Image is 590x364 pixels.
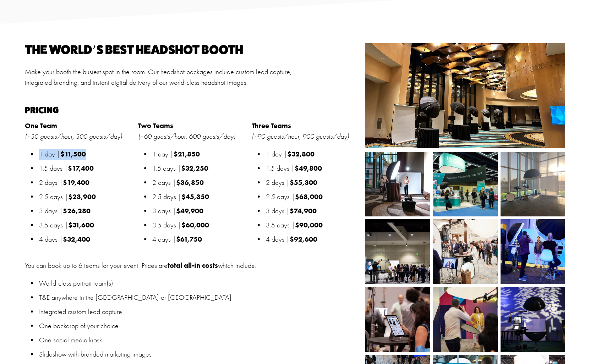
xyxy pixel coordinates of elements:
h2: The world’s best headshot booth [25,43,293,56]
strong: $45,350 [181,192,209,201]
strong: $19,400 [63,178,89,187]
p: T&E anywhere in the [GEOGRAPHIC_DATA] or [GEOGRAPHIC_DATA] [39,292,361,303]
strong: $32,250 [181,164,208,172]
p: 3.5 days | [266,220,361,231]
h4: Pricing [25,105,66,114]
p: One social media kiosk [39,335,361,346]
p: 2.5 days | [266,192,361,202]
p: One backdrop of your choice [39,321,361,331]
p: 1 day | [266,149,361,160]
p: 1.5 days | [266,163,361,174]
p: World-class portrait team(s) [39,278,361,289]
img: 23-05-18_TDP_BTS_0017.jpg [471,219,569,284]
p: 2 days | [39,177,134,188]
strong: $32,400 [63,235,90,243]
strong: $55,300 [290,178,317,187]
strong: $26,280 [63,206,91,215]
strong: $49,900 [176,206,203,215]
strong: $11,500 [60,150,86,158]
p: 3 days | [39,206,134,216]
strong: $23,900 [68,192,96,201]
img: _FP_2412.jpg [416,152,513,217]
img: BIO_Backpack.jpg [365,219,457,284]
p: 2.5 days | [152,192,247,202]
img: image0.jpeg [479,152,566,217]
p: 3.5 days | [39,220,134,231]
strong: $68,000 [295,192,323,201]
strong: Two Teams [138,121,173,130]
p: 2 days | [266,177,361,188]
p: Slideshow with branded marketing images [39,349,361,360]
p: 4 days | [152,234,247,245]
p: 1 day | [39,149,134,160]
p: 3 days | [152,206,247,216]
img: Nashville HDC-3.jpg [365,152,430,217]
strong: $90,000 [295,221,323,229]
img: 23-08-21_TDP_BTS_017.jpg [353,287,443,352]
p: 1 day | [152,149,247,160]
em: (~60 guests/hour, 600 guests/day) [138,132,236,140]
p: 1.5 days | [39,163,134,174]
strong: Three Teams [252,121,291,130]
img: 271495247_508108323859408_6411661946869337369_n.jpg [501,270,566,352]
strong: total [168,261,182,270]
strong: $74,900 [290,206,317,215]
p: Integrated custom lead capture [39,307,361,317]
p: 3.5 days | [152,220,247,231]
p: 4 days | [266,234,361,245]
em: (~30 guests/hour, 300 guests/day) [25,132,122,140]
strong: $36,850 [176,178,204,187]
img: 22-11-16_TDP_BTS_021.jpg [416,219,514,284]
strong: $32,800 [287,150,315,158]
p: Make your booth the busiest spot in the room. Our headshot packages include custom lead capture, ... [25,67,293,88]
strong: $49,800 [295,164,322,172]
strong: One Team [25,121,57,130]
strong: all-in costs [184,261,218,270]
strong: $17,400 [68,164,94,172]
strong: $31,600 [68,221,94,229]
p: 4 days | [39,234,134,245]
p: 1.5 days | [152,163,247,174]
strong: $61,750 [176,235,202,243]
p: 3 days | [266,206,361,216]
p: 2.5 days | [39,192,134,202]
strong: $92,600 [290,235,317,243]
em: (~90 guests/hour, 900 guests/day) [252,132,349,140]
strong: $60,000 [181,221,209,229]
strong: $21,850 [174,150,200,158]
p: 2 days | [152,177,247,188]
img: 22-06-23_TwoDudesBTS_295.jpg [409,287,508,352]
p: You can book up to 6 teams for your event! Prices are which include: [25,260,361,271]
